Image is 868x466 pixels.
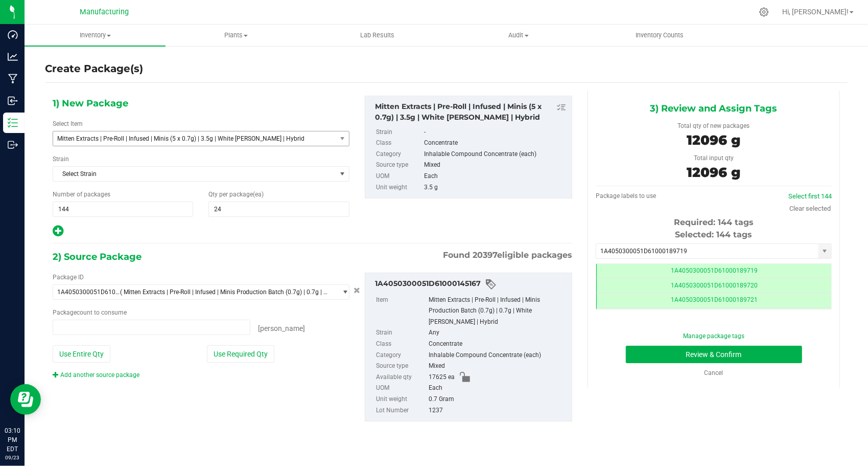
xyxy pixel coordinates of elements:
button: Cancel button [350,283,363,298]
span: Add new output [53,230,63,237]
label: Source type [376,361,427,372]
label: Category [376,149,422,160]
label: Lot Number [376,405,427,416]
inline-svg: Dashboard [8,30,18,40]
div: 1237 [429,405,567,416]
span: count [77,309,92,316]
a: Cancel [705,369,723,376]
span: select [818,244,831,258]
div: Any [429,327,567,339]
div: Each [424,171,567,182]
a: Inventory Counts [589,25,730,46]
label: Available qty [376,372,427,383]
span: select [336,131,349,146]
p: 03:10 PM EDT [5,426,20,454]
span: 20397 [473,250,497,260]
span: Found eligible packages [443,249,572,261]
inline-svg: Analytics [8,52,18,62]
span: [PERSON_NAME] [258,324,305,332]
span: Inventory Counts [622,31,697,40]
div: - [424,127,567,138]
a: Manage package tags [683,332,744,340]
span: 1A4050300051D61000145167 [57,289,120,296]
span: Hi, [PERSON_NAME]! [782,8,849,16]
div: Mitten Extracts | Pre-Roll | Infused | Minis Production Batch (0.7g) | 0.7g | White [PERSON_NAME]... [429,295,567,328]
label: Source type [376,160,422,171]
div: Each [429,383,567,394]
inline-svg: Inventory [8,118,18,128]
label: Strain [53,154,69,164]
h4: Create Package(s) [45,61,143,76]
input: 24 [209,202,348,216]
div: 3.5 g [424,182,567,193]
span: Audit [449,31,589,40]
div: 1A4050300051D61000145167 [375,278,567,291]
span: Package ID [53,274,84,281]
label: Category [376,350,427,361]
button: Review & Confirm [626,346,802,363]
input: 144 [53,202,193,216]
inline-svg: Manufacturing [8,74,18,84]
span: Inventory [25,31,166,40]
span: Package to consume [53,309,127,316]
iframe: Resource center [10,384,41,415]
span: select [336,167,349,181]
a: Plants [166,25,307,46]
span: 17625 ea [429,372,455,383]
span: Mitten Extracts | Pre-Roll | Infused | Minis (5 x 0.7g) | 3.5g | White [PERSON_NAME] | Hybrid [57,135,321,142]
label: Class [376,339,427,350]
span: ( Mitten Extracts | Pre-Roll | Infused | Minis Production Batch (0.7g) | 0.7g | White [PERSON_NAM... [120,289,332,296]
span: 3) Review and Assign Tags [650,101,778,116]
label: Strain [376,127,422,138]
span: Lab Results [346,31,408,40]
div: Mitten Extracts | Pre-Roll | Infused | Minis (5 x 0.7g) | 3.5g | White Runtz | Hybrid [375,101,567,123]
button: Use Required Qty [207,345,274,363]
span: Total qty of new packages [678,122,750,129]
span: Plants [166,31,306,40]
label: Strain [376,327,427,339]
label: Unit weight [376,182,422,193]
span: Select Strain [53,167,336,181]
div: Manage settings [758,7,770,17]
label: Item [376,295,427,328]
span: 1A4050300051D61000189720 [671,282,758,289]
span: 1A4050300051D61000189719 [671,267,758,274]
p: 09/23 [5,454,20,461]
span: 2) Source Package [53,249,142,264]
label: Select Item [53,119,83,128]
div: Inhalable Compound Concentrate (each) [424,149,567,160]
span: Selected: 144 tags [675,230,753,239]
span: Qty per package [208,191,264,198]
inline-svg: Inbound [8,96,18,106]
label: Unit weight [376,394,427,405]
label: Class [376,138,422,149]
span: 12096 g [687,164,741,181]
div: 0.7 Gram [429,394,567,405]
a: Lab Results [307,25,448,46]
span: Package labels to use [596,192,656,199]
span: 12096 g [687,132,741,148]
label: UOM [376,383,427,394]
a: Add another source package [53,371,139,379]
div: Inhalable Compound Concentrate (each) [429,350,567,361]
input: Starting tag number [596,244,818,258]
span: Total input qty [694,154,734,162]
span: Manufacturing [80,8,129,16]
label: UOM [376,171,422,182]
inline-svg: Outbound [8,140,18,150]
span: select [336,285,349,299]
span: Number of packages [53,191,110,198]
div: Concentrate [424,138,567,149]
div: Mixed [424,160,567,171]
span: 1A4050300051D61000189721 [671,296,758,303]
div: Concentrate [429,339,567,350]
a: Audit [448,25,589,46]
button: Use Entire Qty [53,345,110,363]
span: 1) New Package [53,96,128,111]
a: Clear selected [789,205,831,212]
span: Required: 144 tags [674,217,754,227]
span: (ea) [253,191,264,198]
a: Inventory [25,25,166,46]
div: Mixed [429,361,567,372]
a: Select first 144 [788,192,832,200]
